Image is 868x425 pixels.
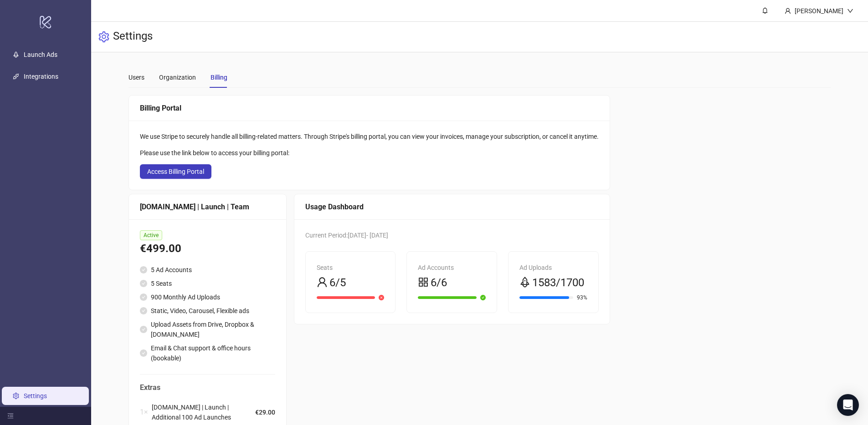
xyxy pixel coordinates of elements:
[140,343,275,363] li: Email & Chat support & office hours (bookable)
[140,278,275,288] li: 5 Seats
[140,230,162,240] span: Active
[305,201,599,212] div: Usage Dashboard
[140,319,275,339] li: Upload Assets from Drive, Dropbox & [DOMAIN_NAME]
[317,277,328,288] span: user
[140,201,275,212] div: [DOMAIN_NAME] | Launch | Team
[418,263,486,273] div: Ad Accounts
[519,277,530,288] span: rocket
[431,274,447,292] span: 6/6
[329,274,346,292] span: 6/5
[140,164,211,179] button: Access Billing Portal
[480,295,486,300] span: check-circle
[140,382,275,393] span: Extras
[140,102,599,114] div: Billing Portal
[152,402,255,422] span: [DOMAIN_NAME] | Launch | Additional 100 Ad Launches
[7,413,14,419] span: menu-fold
[24,51,57,58] a: Launch Ads
[305,232,388,239] span: Current Period: [DATE] - [DATE]
[140,132,599,142] div: We use Stripe to securely handle all billing-related matters. Through Stripe's billing portal, yo...
[140,265,275,275] li: 5 Ad Accounts
[24,392,47,400] a: Settings
[147,168,204,175] span: Access Billing Portal
[140,307,147,314] span: check-circle
[140,406,148,418] span: 1 ×
[140,326,147,333] span: check-circle
[791,6,847,16] div: [PERSON_NAME]
[140,280,147,287] span: check-circle
[128,72,144,82] div: Users
[140,293,147,301] span: check-circle
[140,292,275,302] li: 900 Monthly Ad Uploads
[24,73,58,80] a: Integrations
[577,295,587,300] span: 93%
[847,8,853,14] span: down
[140,306,275,316] li: Static, Video, Carousel, Flexible ads
[785,8,791,14] span: user
[211,72,227,82] div: Billing
[837,394,859,416] div: Open Intercom Messenger
[159,72,196,82] div: Organization
[140,148,599,158] div: Please use the link below to access your billing portal:
[317,263,385,273] div: Seats
[140,240,275,258] div: €499.00
[532,274,584,292] span: 1583/1700
[113,29,153,45] h3: Settings
[762,7,768,14] span: bell
[379,295,384,300] span: close-circle
[98,31,109,42] span: setting
[418,277,429,288] span: appstore
[255,407,275,417] span: €29.00
[140,266,147,273] span: check-circle
[140,349,147,357] span: check-circle
[519,263,587,273] div: Ad Uploads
